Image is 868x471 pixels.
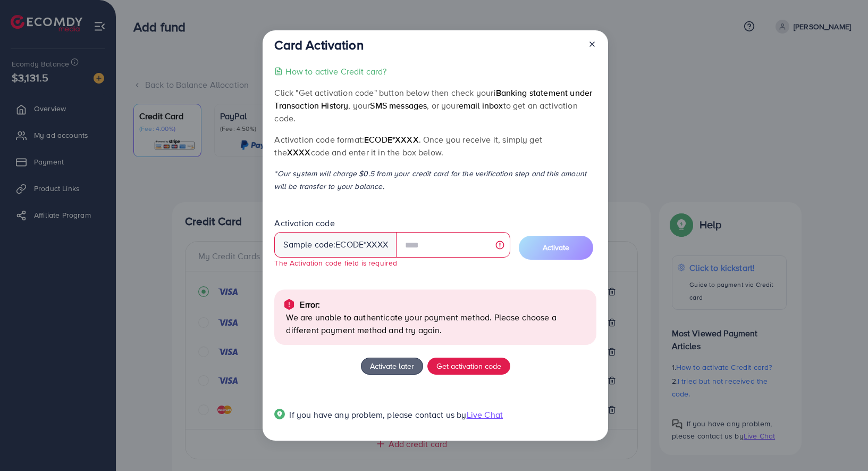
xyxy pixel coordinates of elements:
[289,409,466,420] span: If you have any problem, please contact us by
[361,358,423,375] button: Activate later
[274,133,596,159] p: Activation code format: . Once you receive it, simply get the code and enter it in the box below.
[467,409,503,420] span: Live Chat
[274,232,397,258] div: Sample code: *XXXX
[285,65,386,78] p: How to active Credit card?
[274,217,334,229] label: Activation code
[823,423,860,463] iframe: Chat
[427,358,510,375] button: Get activation code
[283,298,296,311] img: alert
[300,298,320,311] p: Error:
[274,258,397,268] small: The Activation code field is required
[543,242,569,253] span: Activate
[519,236,593,260] button: Activate
[436,360,501,371] span: Get activation code
[274,37,363,53] h3: Card Activation
[274,167,596,193] p: *Our system will charge $0.5 from your credit card for the verification step and this amount will...
[287,146,311,158] span: XXXX
[274,87,592,111] span: iBanking statement under Transaction History
[286,311,587,336] p: We are unable to authenticate your payment method. Please choose a different payment method and t...
[364,134,419,145] span: ecode*XXXX
[370,360,414,371] span: Activate later
[459,100,503,111] span: email inbox
[335,238,364,251] span: ecode
[274,86,596,125] p: Click "Get activation code" button below then check your , your , or your to get an activation code.
[274,409,285,419] img: Popup guide
[370,100,427,111] span: SMS messages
